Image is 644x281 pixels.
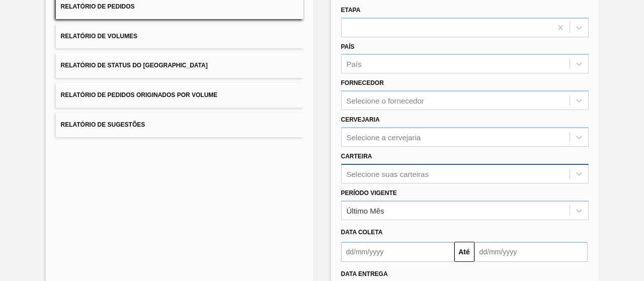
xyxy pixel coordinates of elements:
[341,7,361,14] label: Etapa
[341,43,355,50] label: País
[56,24,303,49] button: Relatório de Volumes
[347,60,362,68] div: País
[341,229,383,236] span: Data coleta
[56,83,303,108] button: Relatório de Pedidos Originados por Volume
[347,97,424,105] div: Selecione o fornecedor
[341,242,454,262] input: dd/mm/yyyy
[341,79,384,86] label: Fornecedor
[347,169,429,178] div: Selecione suas carteiras
[61,121,145,128] span: Relatório de Sugestões
[56,113,303,137] button: Relatório de Sugestões
[341,116,380,123] label: Cervejaria
[341,153,372,160] label: Carteira
[61,91,218,99] span: Relatório de Pedidos Originados por Volume
[341,190,397,197] label: Período Vigente
[474,242,588,262] input: dd/mm/yyyy
[347,133,421,141] div: Selecione a cervejaria
[347,206,384,215] div: Último Mês
[61,33,137,40] span: Relatório de Volumes
[61,62,208,69] span: Relatório de Status do [GEOGRAPHIC_DATA]
[61,3,135,10] span: Relatório de Pedidos
[341,270,388,277] span: Data entrega
[56,53,303,78] button: Relatório de Status do [GEOGRAPHIC_DATA]
[454,242,474,262] button: Até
